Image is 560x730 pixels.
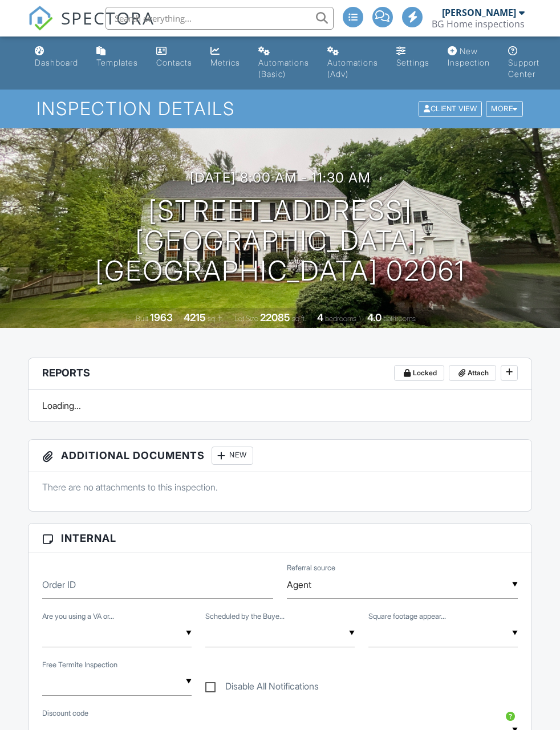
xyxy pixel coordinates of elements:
[42,660,117,670] label: Free Termite Inspection
[30,41,83,74] a: Dashboard
[443,41,494,74] a: New Inspection
[35,58,78,67] div: Dashboard
[210,58,240,67] div: Metrics
[156,58,192,67] div: Contacts
[29,440,531,472] h3: Additional Documents
[419,102,482,117] div: Client View
[258,58,309,79] div: Automations (Basic)
[42,611,114,622] label: Are you using a VA or FHA loan?
[205,611,285,622] label: Scheduled by the Buyer/Agent
[254,41,314,85] a: Automations (Basic)
[396,58,429,67] div: Settings
[508,58,539,79] div: Support Center
[292,314,306,323] span: sq.ft.
[367,311,382,323] div: 4.0
[18,196,542,286] h1: [STREET_ADDRESS] [GEOGRAPHIC_DATA], [GEOGRAPHIC_DATA] 02061
[442,7,516,18] div: [PERSON_NAME]
[28,15,155,39] a: SPECTORA
[184,311,206,323] div: 4215
[212,447,253,465] div: New
[42,481,518,493] p: There are no attachments to this inspection.
[327,58,378,79] div: Automations (Adv)
[61,6,155,30] span: SPECTORA
[287,563,335,573] label: Referral source
[190,170,371,185] h3: [DATE] 8:00 am - 11:30 am
[432,18,525,30] div: BG Home inspections
[325,314,356,323] span: bedrooms
[383,314,416,323] span: bathrooms
[417,104,485,112] a: Client View
[448,46,490,67] div: New Inspection
[92,41,143,74] a: Templates
[234,314,258,323] span: Lot Size
[42,708,88,719] label: Discount code
[368,611,446,622] label: Square footage appears accurate?
[323,41,383,85] a: Automations (Advanced)
[42,578,76,591] label: Order ID
[206,41,245,74] a: Metrics
[150,311,173,323] div: 1963
[208,314,224,323] span: sq. ft.
[504,41,544,85] a: Support Center
[205,681,319,695] label: Disable All Notifications
[317,311,323,323] div: 4
[136,314,148,323] span: Built
[105,7,334,30] input: Search everything...
[152,41,197,74] a: Contacts
[29,524,531,553] h3: Internal
[36,99,524,119] h1: Inspection Details
[96,58,138,67] div: Templates
[392,41,434,74] a: Settings
[28,6,53,31] img: The Best Home Inspection Software - Spectora
[486,102,523,117] div: More
[260,311,290,323] div: 22085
